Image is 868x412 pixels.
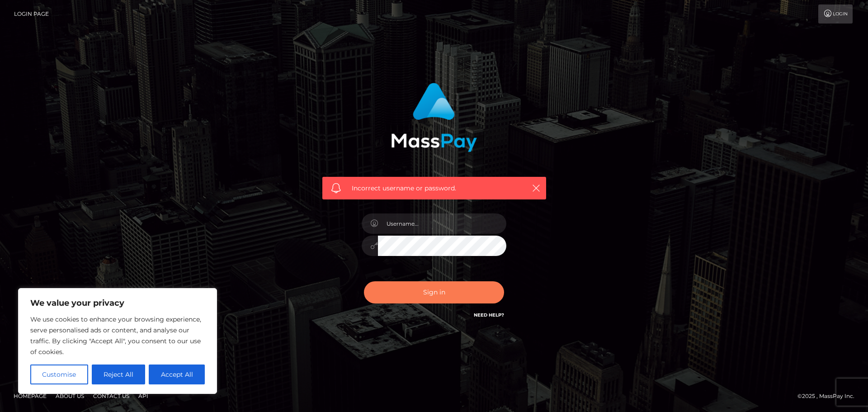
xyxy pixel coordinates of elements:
a: Login [818,5,853,24]
div: © 2025 , MassPay Inc. [797,391,861,401]
div: We value your privacy [18,288,217,394]
button: Accept All [149,365,205,384]
a: Homepage [10,389,50,403]
p: We value your privacy [30,298,205,308]
button: Sign in [364,281,504,303]
button: Customise [30,365,88,384]
a: Need Help? [474,312,504,318]
a: Contact Us [90,389,133,403]
button: Reject All [92,365,146,384]
input: Username... [378,213,506,234]
a: API [135,389,152,403]
a: Login Page [14,5,49,24]
a: About Us [52,389,88,403]
img: MassPay Login [391,83,477,152]
p: We use cookies to enhance your browsing experience, serve personalised ads or content, and analys... [30,314,205,357]
span: Incorrect username or password. [352,184,517,193]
